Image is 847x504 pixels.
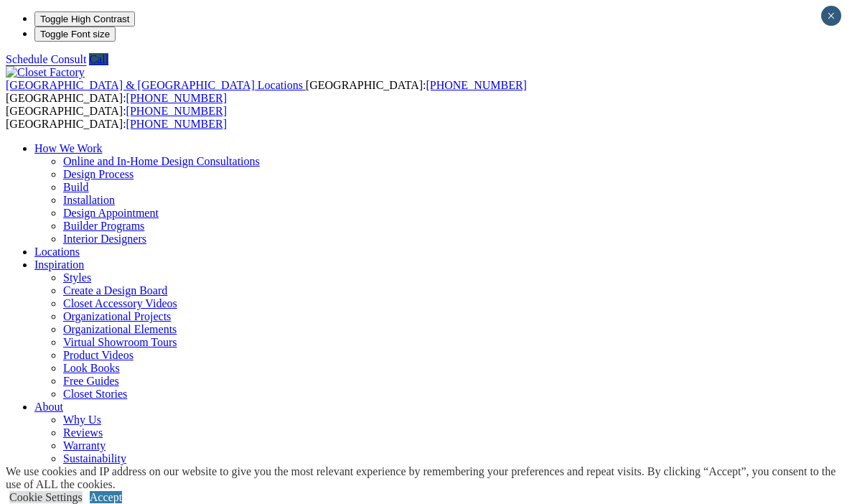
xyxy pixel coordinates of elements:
a: Schedule Consult [6,53,86,65]
button: Toggle Font size [34,27,116,42]
span: [GEOGRAPHIC_DATA]: [GEOGRAPHIC_DATA]: [6,79,527,104]
button: Close [821,6,841,26]
a: Installation [63,194,115,206]
a: How We Work [34,142,103,154]
a: Locations [34,246,80,258]
a: [PHONE_NUMBER] [126,118,227,130]
a: Design Appointment [63,207,159,219]
a: Organizational Projects [63,310,171,322]
button: Toggle High Contrast [34,11,135,27]
a: Interior Designers [63,233,146,245]
a: Closet Accessory Videos [63,297,177,309]
a: Reviews [63,426,103,439]
a: Closet Stories [63,388,127,400]
a: Look Books [63,362,120,374]
a: Inspiration [34,258,84,271]
span: [GEOGRAPHIC_DATA]: [GEOGRAPHIC_DATA]: [6,105,227,130]
a: [PHONE_NUMBER] [126,105,227,117]
a: Builder Programs [63,220,144,232]
span: Toggle Font size [40,29,110,39]
a: Product Videos [63,349,134,361]
a: Accept [90,491,122,503]
a: Styles [63,271,91,284]
a: [PHONE_NUMBER] [126,92,227,104]
a: [GEOGRAPHIC_DATA] & [GEOGRAPHIC_DATA] Locations [6,79,306,91]
span: [GEOGRAPHIC_DATA] & [GEOGRAPHIC_DATA] Locations [6,79,303,91]
a: Cookie Settings [9,491,83,503]
a: About [34,401,63,413]
a: Call [89,53,108,65]
a: [PHONE_NUMBER] [426,79,526,91]
a: Virtual Showroom Tours [63,336,177,348]
a: Create a Design Board [63,284,167,297]
a: Organizational Elements [63,323,177,335]
img: Closet Factory [6,66,85,79]
a: Why Us [63,414,101,426]
a: Sustainability [63,452,126,465]
a: Design Process [63,168,134,180]
a: Build [63,181,89,193]
a: Warranty [63,439,106,452]
a: Online and In-Home Design Consultations [63,155,260,167]
a: Free Guides [63,375,119,387]
div: We use cookies and IP address on our website to give you the most relevant experience by remember... [6,465,847,491]
span: Toggle High Contrast [40,14,129,24]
